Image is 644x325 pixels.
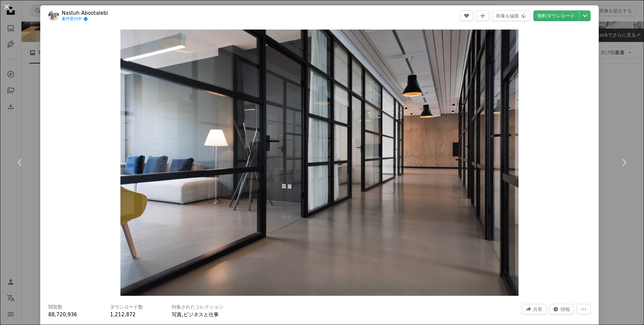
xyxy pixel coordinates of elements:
[476,10,489,21] button: コレクションに追加する
[577,304,591,315] button: その他のアクション
[48,304,62,311] h3: 閲覧数
[182,312,183,318] span: ,
[120,30,519,296] button: この画像でズームインする
[560,304,570,314] span: 情報
[183,312,219,318] a: ビジネスと仕事
[110,304,143,311] h3: ダウンロード数
[492,10,531,21] button: 画像を編集
[62,16,108,22] a: 案件受付中
[522,304,546,315] button: このビジュアルを共有する
[172,304,223,311] h3: 特集されたコレクション
[604,130,644,195] a: 次へ
[120,30,519,296] img: ガラス扉間の廊下
[110,312,136,318] span: 1,212,872
[172,312,182,318] a: 写真
[48,312,77,318] span: 88,720,936
[460,10,473,21] button: いいね！
[579,10,591,21] button: ダウンロードサイズを選択してください
[549,304,574,315] button: この画像に関する統計
[533,304,542,314] span: 共有
[62,10,108,16] a: Nastuh Abootalebi
[533,10,579,21] a: 無料ダウンロード
[48,10,59,21] img: Nastuh Abootalebiのプロフィールを見る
